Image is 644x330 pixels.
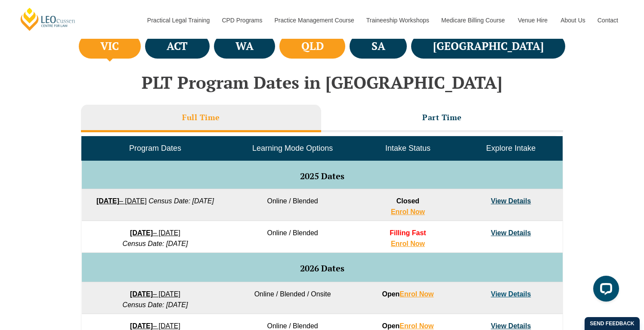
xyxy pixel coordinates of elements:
h4: ACT [167,39,188,53]
a: Medicare Billing Course [435,2,511,39]
h4: QLD [301,39,324,53]
a: Enrol Now [391,240,425,247]
span: 2026 Dates [300,262,344,274]
a: Practice Management Course [268,2,360,39]
em: Census Date: [DATE] [149,197,214,205]
a: Enrol Now [391,208,425,215]
span: Learning Mode Options [252,144,333,153]
h4: VIC [100,39,119,53]
span: Intake Status [385,144,430,153]
td: Online / Blended [229,221,356,253]
a: View Details [491,322,531,330]
strong: [DATE] [130,290,153,298]
a: View Details [491,197,531,205]
em: Census Date: [DATE] [123,301,188,308]
span: Filling Fast [390,229,426,237]
span: Program Dates [129,144,181,153]
h4: SA [372,39,385,53]
a: Enrol Now [399,290,433,298]
span: 2025 Dates [300,170,344,182]
a: [DATE]– [DATE] [96,197,147,205]
a: [DATE]– [DATE] [130,229,180,237]
strong: [DATE] [130,229,153,237]
iframe: LiveChat chat widget [586,272,622,308]
a: Enrol Now [399,322,433,330]
em: Census Date: [DATE] [123,240,188,247]
span: Explore Intake [486,144,536,153]
a: About Us [554,2,591,39]
td: Online / Blended [229,189,356,221]
td: Online / Blended / Onsite [229,282,356,314]
strong: [DATE] [130,322,153,330]
h4: WA [235,39,254,53]
strong: Open [382,322,433,330]
strong: Open [382,290,433,298]
span: Closed [396,197,419,205]
a: Practical Legal Training [141,2,216,39]
strong: [DATE] [96,197,119,205]
a: View Details [491,290,531,298]
h4: [GEOGRAPHIC_DATA] [433,39,544,53]
a: [DATE]– [DATE] [130,322,180,330]
a: [DATE]– [DATE] [130,290,180,298]
h3: Full Time [182,112,220,122]
a: [PERSON_NAME] Centre for Law [19,7,77,31]
a: View Details [491,229,531,237]
h3: Part Time [422,112,462,122]
a: Contact [591,2,625,39]
a: CPD Programs [215,2,268,39]
h2: PLT Program Dates in [GEOGRAPHIC_DATA] [77,73,567,92]
a: Traineeship Workshops [360,2,435,39]
a: Venue Hire [511,2,554,39]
